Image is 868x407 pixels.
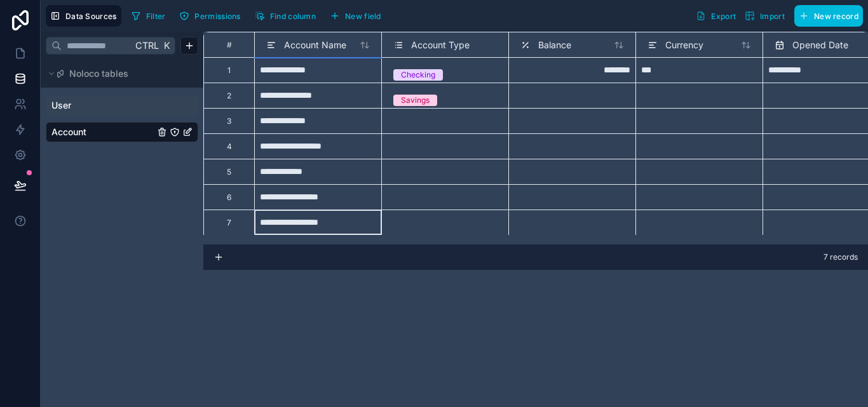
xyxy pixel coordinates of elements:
span: Ctrl [134,37,160,53]
div: Savings [401,95,430,106]
a: Permissions [175,6,250,25]
span: Currency [665,39,703,51]
span: Permissions [194,11,240,21]
div: 1 [227,65,231,76]
span: Opened Date [792,39,848,51]
span: New field [345,11,381,21]
a: User [51,99,154,112]
button: Permissions [175,6,245,25]
button: New field [325,6,386,25]
span: New record [814,11,858,21]
button: Filter [126,6,170,25]
div: User [46,95,198,116]
div: 2 [227,91,231,101]
div: 5 [227,167,231,177]
span: Balance [538,39,571,51]
button: Noloco tables [46,65,191,83]
span: Noloco tables [69,67,128,80]
button: Find column [250,6,320,25]
span: Import [760,11,785,21]
a: Account [51,126,154,138]
div: 6 [227,192,231,203]
span: Export [711,11,736,21]
span: Account Name [284,39,346,51]
div: 3 [227,116,231,126]
a: New record [789,5,863,27]
span: Find column [270,11,316,21]
button: Export [691,5,740,27]
div: Account [46,122,198,142]
div: 4 [227,142,232,152]
span: Filter [146,11,166,21]
div: Checking [401,69,435,81]
button: New record [794,5,863,27]
div: # [215,40,243,50]
span: K [162,41,171,50]
button: Import [740,5,789,27]
div: 7 [227,218,231,228]
span: Account [51,126,86,138]
span: 7 records [824,252,858,262]
span: User [51,99,71,112]
span: Data Sources [65,11,117,21]
button: Data Sources [46,5,121,27]
span: Account Type [411,39,470,51]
